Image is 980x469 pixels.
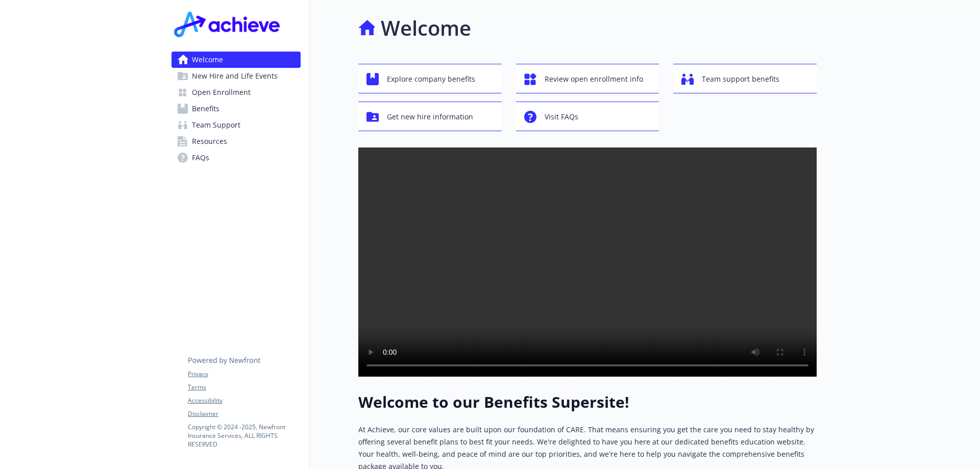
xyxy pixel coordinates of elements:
a: FAQs [171,150,301,166]
span: Visit FAQs [545,107,578,127]
span: New Hire and Life Events [192,68,278,84]
button: Visit FAQs [516,102,659,131]
p: Copyright © 2024 - 2025 , Newfront Insurance Services, ALL RIGHTS RESERVED [188,423,300,449]
a: Welcome [171,52,301,68]
a: Accessibility [188,396,300,405]
button: Get new hire information [358,102,502,131]
span: Open Enrollment [192,84,251,101]
a: Privacy [188,369,300,379]
a: New Hire and Life Events [171,68,301,84]
a: Disclaimer [188,409,300,418]
a: Team Support [171,117,301,133]
button: Team support benefits [673,64,817,93]
button: Review open enrollment info [516,64,659,93]
a: Benefits [171,101,301,117]
span: Team Support [192,117,240,133]
h1: Welcome [381,13,471,43]
button: Explore company benefits [358,64,502,93]
span: Team support benefits [702,69,779,89]
span: Get new hire information [387,107,473,127]
h1: Welcome to our Benefits Supersite! [358,393,817,411]
span: Benefits [192,101,219,117]
a: Terms [188,383,300,392]
span: Explore company benefits [387,69,475,89]
a: Resources [171,133,301,150]
span: Review open enrollment info [545,69,643,89]
span: Welcome [192,52,223,68]
a: Open Enrollment [171,84,301,101]
span: Resources [192,133,227,150]
span: FAQs [192,150,209,166]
